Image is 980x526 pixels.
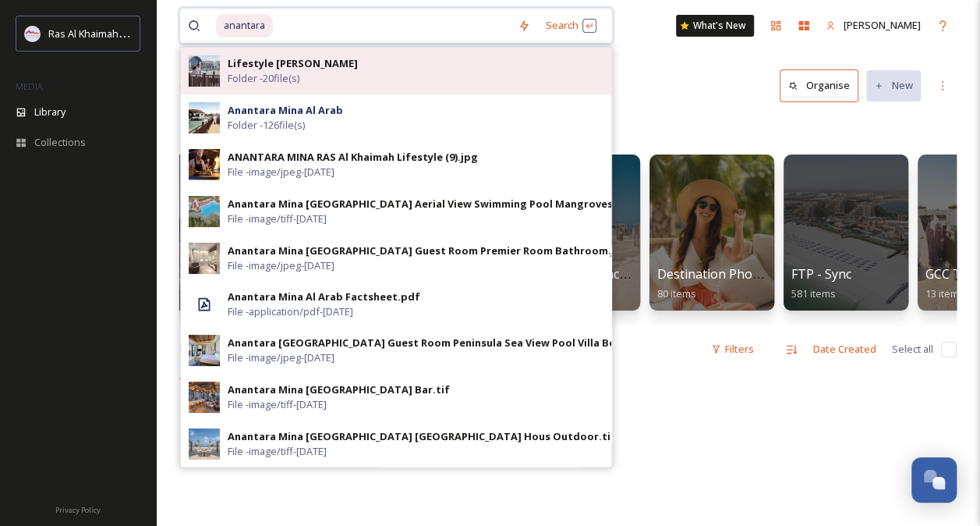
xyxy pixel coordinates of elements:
[189,149,220,180] img: 4a1f843d-579d-45e8-9332-10583e98eeee.jpg
[228,56,358,70] strong: Lifestyle [PERSON_NAME]
[228,103,343,117] strong: Anantara Mina Al Arab
[189,55,220,87] img: 03755c03-0662-4f77-8db5-7e5831515509.jpg
[228,258,334,273] span: File - image/jpeg - [DATE]
[703,334,762,364] div: Filters
[228,290,420,304] div: Anantara Mina Al Arab Factsheet.pdf
[189,196,220,227] img: b26b0bd6-4645-41af-8545-965a72b1f802.jpg
[228,197,690,211] div: Anantara Mina [GEOGRAPHIC_DATA] Aerial View Swimming Pool Mangroves Wide Angle.tif
[179,342,205,357] span: 0 file s
[228,429,616,444] div: Anantara Mina [GEOGRAPHIC_DATA] [GEOGRAPHIC_DATA] Hous Outdoor.tif
[34,105,65,119] span: Library
[657,286,696,300] span: 80 items
[228,350,334,365] span: File - image/jpeg - [DATE]
[228,211,327,226] span: File - image/tiff - [DATE]
[179,375,283,389] span: There is nothing here.
[228,382,450,397] div: Anantara Mina [GEOGRAPHIC_DATA] Bar.tif
[911,457,957,503] button: Open Chat
[228,118,305,133] span: Folder - 126 file(s)
[216,14,273,37] span: anantara
[228,397,327,412] span: File - image/tiff - [DATE]
[228,150,478,165] div: ANANTARA MINA RAS Al Khaimah Lifestyle (9).jpg
[657,267,834,300] a: Destination Photo Shoot 202380 items
[676,15,754,37] a: What's New
[228,444,327,459] span: File - image/tiff - [DATE]
[657,265,834,283] span: Destination Photo Shoot 2023
[228,165,334,179] span: File - image/jpeg - [DATE]
[538,10,604,41] div: Search
[189,102,220,133] img: 77793a62-4ac1-4e92-b09c-ecc8dfc5a226.jpg
[791,265,851,283] span: FTP - Sync
[228,71,299,86] span: Folder - 20 file(s)
[791,267,851,300] a: FTP - Sync581 items
[844,18,921,32] span: [PERSON_NAME]
[48,26,269,41] span: Ras Al Khaimah Tourism Development Authority
[16,80,43,92] span: MEDIA
[189,382,220,413] img: a322f1eb-5074-426b-8579-dbeb909e6811.jpg
[791,286,836,300] span: 581 items
[805,334,884,364] div: Date Created
[34,135,86,150] span: Collections
[818,10,929,41] a: [PERSON_NAME]
[228,336,697,350] div: Anantara [GEOGRAPHIC_DATA] Guest Room Peninsula Sea View Pool Villa Bedroom View.jpg
[25,26,41,41] img: Logo_RAKTDA_RGB-01.png
[925,286,964,300] span: 13 items
[55,499,101,518] a: Privacy Policy
[780,69,866,101] a: Organise
[866,70,921,101] button: New
[189,428,220,460] img: 5e0733f5-4fc7-406c-9601-1e1d9ce806d7.jpg
[780,69,858,101] button: Organise
[892,342,933,357] span: Select all
[55,505,101,515] span: Privacy Policy
[228,243,628,258] div: Anantara Mina [GEOGRAPHIC_DATA] Guest Room Premier Room Bathroom.jpg
[189,335,220,366] img: 49c1d7c6-e16e-48b3-9c07-bc8cf1aee5d1.jpg
[228,304,353,319] span: File - application/pdf - [DATE]
[189,243,220,274] img: 556e6041-d080-4e60-87d8-3a39735f0796.jpg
